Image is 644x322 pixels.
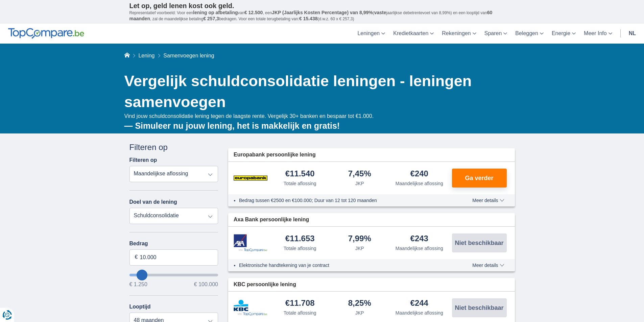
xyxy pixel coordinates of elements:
a: Beleggen [511,24,548,44]
div: €11.653 [285,234,315,244]
span: € 257,3 [203,16,219,21]
button: Meer details [467,198,509,203]
div: €244 [410,299,428,308]
a: Sparen [480,24,511,44]
a: Home [124,53,130,58]
li: Elektronische handtekening van je contract [239,262,448,269]
img: product.pl.alt Europabank [234,170,267,187]
div: Maandelijkse aflossing [396,245,443,252]
span: lening op afbetaling [193,10,238,15]
div: Totale aflossing [284,309,316,316]
div: 7,45% [348,170,371,179]
span: vaste [374,10,386,15]
div: Maandelijkse aflossing [396,180,443,187]
div: 8,25% [348,299,371,308]
span: € 15.438 [299,16,318,21]
span: Samenvoegen lening [163,53,214,58]
button: Ga verder [452,169,507,188]
div: JKP [355,309,364,316]
label: Bedrag [129,241,218,247]
button: Niet beschikbaar [452,233,507,252]
p: Representatief voorbeeld: Voor een van , een ( jaarlijkse debetrentevoet van 8,99%) en een loopti... [129,10,515,22]
div: JKP [355,245,364,252]
span: Meer details [472,263,504,268]
h1: Vergelijk schuldconsolidatie leningen - leningen samenvoegen [124,71,515,113]
span: € 100.000 [194,282,218,287]
button: Niet beschikbaar [452,298,507,317]
div: 7,99% [348,234,371,244]
a: Leningen [353,24,389,44]
div: Vind jouw schuldconsolidatie lening tegen de laagste rente. Vergelijk 30+ banken en bespaar tot €... [124,113,515,132]
input: wantToBorrow [129,274,218,276]
img: product.pl.alt KBC [234,300,267,316]
b: — Simuleer nu jouw lening, het is makkelijk en gratis! [124,121,340,130]
li: Bedrag tussen €2500 en €100.000; Duur van 12 tot 120 maanden [239,197,448,204]
label: Looptijd [129,304,151,310]
div: €11.540 [285,170,315,179]
span: Niet beschikbaar [455,305,503,311]
span: 60 maanden [129,10,493,21]
span: € [135,253,138,261]
a: nl [625,24,640,44]
span: € 12.500 [244,10,263,15]
label: Doel van de lening [129,199,177,205]
a: Energie [548,24,580,44]
a: Lening [138,53,154,58]
div: €11.708 [285,299,315,308]
label: Filteren op [129,157,157,163]
div: Maandelijkse aflossing [396,309,443,316]
span: KBC persoonlijke lening [234,281,296,289]
a: Meer Info [580,24,616,44]
span: Niet beschikbaar [455,240,503,246]
div: €240 [410,170,428,179]
button: Meer details [467,263,509,268]
div: Filteren op [129,142,218,153]
p: Let op, geld lenen kost ook geld. [129,2,515,10]
span: Ga verder [465,175,493,181]
span: JKP (Jaarlijks Kosten Percentage) van 8,99% [272,10,373,15]
span: € 1.250 [129,282,147,287]
a: Rekeningen [438,24,480,44]
span: Axa Bank persoonlijke lening [234,216,309,224]
div: Totale aflossing [284,180,316,187]
a: Kredietkaarten [389,24,438,44]
div: €243 [410,234,428,244]
span: Meer details [472,198,504,203]
img: product.pl.alt Axa Bank [234,234,267,252]
div: Totale aflossing [284,245,316,252]
img: TopCompare [8,28,84,39]
div: JKP [355,180,364,187]
span: Europabank persoonlijke lening [234,151,316,159]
